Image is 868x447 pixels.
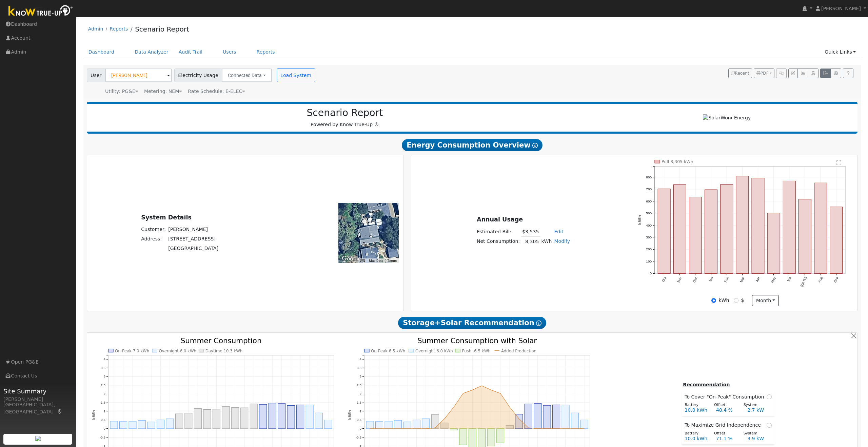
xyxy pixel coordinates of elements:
rect: onclick="" [580,420,588,429]
a: Reports [252,46,280,58]
rect: onclick="" [689,197,702,274]
rect: onclick="" [403,422,411,429]
text: 300 [646,235,652,239]
circle: onclick="" [434,427,436,429]
a: Scenario Report [135,25,189,33]
rect: onclick="" [287,406,295,429]
text: -0.5 [356,435,361,439]
text: Jun [786,276,792,283]
button: Recent [728,69,752,78]
u: System Details [141,214,192,221]
rect: onclick="" [129,421,136,429]
h2: Scenario Report [94,107,596,119]
u: Recommendation [683,382,730,387]
rect: onclick="" [250,404,257,429]
text: 200 [646,248,652,251]
td: [GEOGRAPHIC_DATA] [167,244,220,253]
rect: onclick="" [278,404,285,429]
rect: onclick="" [147,422,155,429]
rect: onclick="" [185,413,192,429]
td: $3,535 [521,227,540,237]
div: Utility: PG&E [105,88,138,95]
rect: onclick="" [325,420,332,429]
rect: onclick="" [269,403,276,429]
text: [DATE] [800,276,808,287]
span: Site Summary [3,387,73,396]
text: Sep [833,276,839,283]
rect: onclick="" [799,199,811,273]
a: Edit [554,229,563,234]
circle: onclick="" [546,427,549,430]
rect: onclick="" [562,405,569,429]
td: Address: [140,234,167,244]
div: Powered by Know True-Up ® [90,107,600,128]
td: Customer: [140,225,167,234]
div: Battery [681,431,711,436]
span: Alias: E1 [188,89,245,94]
rect: onclick="" [315,413,323,429]
div: 2.7 kW [744,407,775,414]
button: Map Data [369,258,383,263]
text: 3.5 [101,366,105,370]
circle: onclick="" [406,427,409,430]
a: Quick Links [820,46,861,58]
td: Estimated Bill: [475,227,521,237]
button: Export Interval Data [820,69,831,78]
circle: onclick="" [518,417,520,420]
rect: onclick="" [571,413,579,429]
text: 100 [646,259,652,263]
rect: onclick="" [658,189,670,273]
rect: onclick="" [203,410,211,429]
span: User [87,69,105,82]
text: -0.5 [100,435,105,439]
text: Aug [817,276,823,283]
text: 0 [103,427,105,430]
rect: onclick="" [413,420,420,429]
td: [PERSON_NAME] [167,225,220,234]
a: Modify [554,238,570,244]
a: Admin [88,26,103,32]
text: Daytime 10.3 kWh [205,349,243,353]
rect: onclick="" [553,405,560,429]
div: 48.4 % [712,407,744,414]
text: 1 [359,409,361,413]
text: May [770,276,776,284]
div: 71.1 % [712,435,744,442]
circle: onclick="" [452,406,455,409]
rect: onclick="" [705,190,717,273]
input: kWh [711,298,716,303]
circle: onclick="" [387,427,390,430]
text: kWh [91,410,96,420]
img: Know True-Up [5,4,76,19]
rect: onclick="" [194,409,201,429]
div: Battery [681,402,711,408]
rect: onclick="" [110,421,118,429]
input: Select a User [105,69,172,82]
text: Push -6.5 kWh [462,349,491,353]
text: 1.5 [357,401,361,404]
circle: onclick="" [471,389,474,391]
i: Show Help [532,143,538,148]
rect: onclick="" [394,421,401,429]
rect: onclick="" [783,181,796,273]
text: 0 [650,272,652,275]
rect: onclick="" [231,408,239,429]
i: Show Help [536,320,541,326]
rect: onclick="" [241,408,248,429]
circle: onclick="" [574,427,576,430]
text: Added Production [501,349,536,353]
rect: onclick="" [830,207,843,273]
text: Oct [661,276,667,283]
circle: onclick="" [462,392,465,395]
rect: onclick="" [157,420,164,429]
a: Terms (opens in new tab) [387,259,397,263]
u: Annual Usage [477,216,523,223]
a: Help Link [843,69,853,78]
circle: onclick="" [425,427,427,430]
text: kWh [637,215,642,225]
text: On-Peak 6.5 kWh [371,349,405,353]
a: Users [218,46,241,58]
rect: onclick="" [752,178,764,274]
text: Summer Consumption with Solar [417,336,537,345]
rect: onclick="" [375,422,383,429]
